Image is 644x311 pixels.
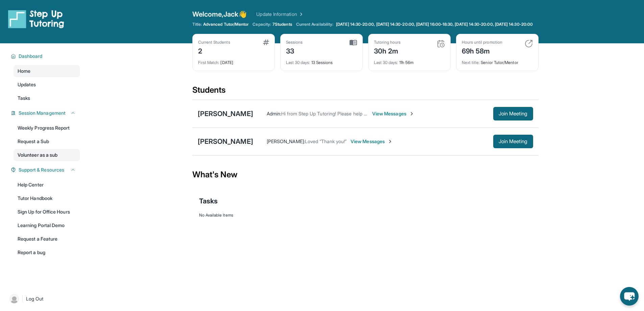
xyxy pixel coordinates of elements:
span: Tasks [199,196,218,206]
div: Hours until promotion [462,40,502,45]
button: Session Management [16,110,76,116]
span: Log Out [26,295,44,302]
img: Chevron-Right [409,111,414,116]
img: card [437,40,445,48]
span: Current Availability: [296,22,333,27]
img: card [525,40,533,48]
a: |Log Out [7,291,80,306]
a: Request a Sub [14,135,80,148]
span: Capacity: [253,22,271,27]
div: 30h 2m [374,45,401,56]
div: 69h 58m [462,45,502,56]
img: Chevron-Right [387,139,393,144]
img: card [263,40,269,45]
button: Support & Resources [16,166,76,173]
a: Learning Portal Demo [14,219,80,231]
div: [DATE] [198,56,269,65]
span: Next title : [462,60,480,65]
span: Welcome, Jack 👋 [192,9,247,19]
span: Last 30 days : [286,60,310,65]
div: Current Students [198,40,230,45]
div: 11h 56m [374,56,445,65]
div: No Available Items [199,213,532,218]
span: Support & Resources [19,166,64,173]
span: [PERSON_NAME] : [267,138,305,144]
img: logo [8,9,64,28]
button: Join Meeting [493,135,533,148]
div: [PERSON_NAME] [198,137,253,146]
span: Tasks [18,95,30,102]
span: Admin : [267,111,281,116]
div: 13 Sessions [286,56,357,65]
button: Join Meeting [493,107,533,120]
a: Weekly Progress Report [14,122,80,134]
div: Senior Tutor/Mentor [462,56,533,65]
span: | [22,295,23,303]
div: [PERSON_NAME] [198,109,253,118]
span: Loved “Thank you!” [305,138,347,144]
span: Title: [192,22,202,27]
a: Help Center [14,179,80,191]
a: Updates [14,79,80,91]
div: Tutoring hours [374,40,401,45]
div: Students [192,85,539,99]
a: Sign Up for Office Hours [14,206,80,218]
span: View Messages [351,138,393,145]
a: Update Information [256,11,304,18]
a: Report a bug [14,246,80,259]
img: user-img [9,294,19,304]
button: chat-button [620,287,639,306]
a: Tutor Handbook [14,192,80,204]
span: View Messages [372,110,414,117]
span: Session Management [19,110,66,116]
span: Updates [18,81,36,88]
span: Home [18,68,30,74]
span: First Match : [198,60,220,65]
span: Dashboard [19,53,43,60]
img: card [350,40,357,46]
span: Advanced Tutor/Mentor [203,22,248,27]
a: Request a Feature [14,233,80,245]
div: Sessions [286,40,303,45]
a: Volunteer as a sub [14,149,80,161]
div: What's New [192,160,539,190]
span: [DATE] 14:30-20:00, [DATE] 14:30-20:00, [DATE] 16:00-18:30, [DATE] 14:30-20:00, [DATE] 14:30-20:00 [336,22,533,27]
span: Last 30 days : [374,60,398,65]
span: Join Meeting [499,112,528,116]
span: Join Meeting [499,139,528,143]
a: Tasks [14,92,80,104]
button: Dashboard [16,53,76,60]
a: [DATE] 14:30-20:00, [DATE] 14:30-20:00, [DATE] 16:00-18:30, [DATE] 14:30-20:00, [DATE] 14:30-20:00 [335,22,534,27]
img: Chevron Right [297,11,304,18]
div: 33 [286,45,303,56]
span: 7 Students [272,22,292,27]
div: 2 [198,45,230,56]
a: Home [14,65,80,77]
